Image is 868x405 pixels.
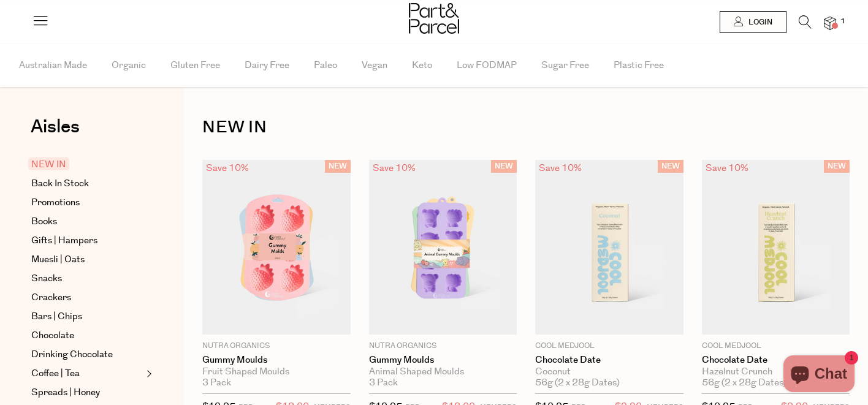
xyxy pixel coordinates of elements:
a: Books [31,214,143,229]
img: Gummy Moulds [202,160,351,335]
a: Chocolate Date [702,355,850,366]
span: Drinking Chocolate [31,347,113,362]
a: Chocolate [31,328,143,343]
span: NEW [325,160,351,173]
span: Keto [412,44,432,87]
img: Chocolate Date [702,160,850,335]
span: 56g (2 x 28g Dates) [535,377,620,388]
a: Promotions [31,195,143,210]
span: NEW [658,160,683,173]
span: 1 [837,16,848,27]
div: Coconut [535,366,683,377]
div: Animal Shaped Moulds [369,366,517,377]
span: Aisles [31,113,80,140]
button: Expand/Collapse Coffee | Tea [143,366,152,381]
a: Gifts | Hampers [31,233,143,248]
span: Sugar Free [541,44,589,87]
a: Drinking Chocolate [31,347,143,362]
span: NEW [824,160,850,173]
div: Save 10% [535,160,585,176]
span: Snacks [31,271,62,286]
span: Promotions [31,195,80,210]
span: Paleo [314,44,337,87]
div: Save 10% [202,160,253,176]
h1: NEW IN [202,113,850,142]
img: Part&Parcel [409,3,459,34]
div: Hazelnut Crunch [702,366,850,377]
a: NEW IN [31,157,143,172]
p: Nutra Organics [202,341,351,352]
div: Save 10% [369,160,419,176]
a: Coffee | Tea [31,366,143,381]
span: Dairy Free [245,44,289,87]
p: Cool Medjool [535,341,683,352]
img: Chocolate Date [535,160,683,335]
a: Snacks [31,271,143,286]
a: Muesli | Oats [31,252,143,267]
span: Chocolate [31,328,74,343]
p: Cool Medjool [702,341,850,352]
img: Gummy Moulds [369,160,517,335]
span: Spreads | Honey [31,385,100,400]
a: Login [720,11,786,33]
a: Chocolate Date [535,355,683,366]
span: Login [745,17,772,28]
span: Gifts | Hampers [31,233,97,248]
div: Save 10% [702,160,752,176]
span: Vegan [362,44,387,87]
span: Gluten Free [170,44,220,87]
a: Crackers [31,290,143,305]
div: Fruit Shaped Moulds [202,366,351,377]
a: Bars | Chips [31,309,143,324]
span: Organic [112,44,146,87]
span: Bars | Chips [31,309,82,324]
a: 1 [824,17,836,29]
span: Back In Stock [31,176,89,191]
span: Muesli | Oats [31,252,85,267]
span: Australian Made [19,44,87,87]
a: Back In Stock [31,176,143,191]
span: Crackers [31,290,71,305]
inbox-online-store-chat: Shopify online store chat [780,355,858,395]
span: 3 Pack [202,377,231,388]
span: Books [31,214,57,229]
span: 56g (2 x 28g Dates) [702,377,786,388]
a: Aisles [31,118,80,148]
a: Gummy Moulds [202,355,351,366]
span: Coffee | Tea [31,366,80,381]
a: Spreads | Honey [31,385,143,400]
p: Nutra Organics [369,341,517,352]
span: NEW [491,160,517,173]
span: Low FODMAP [457,44,517,87]
span: NEW IN [28,157,69,170]
span: Plastic Free [614,44,664,87]
span: 3 Pack [369,377,398,388]
a: Gummy Moulds [369,355,517,366]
